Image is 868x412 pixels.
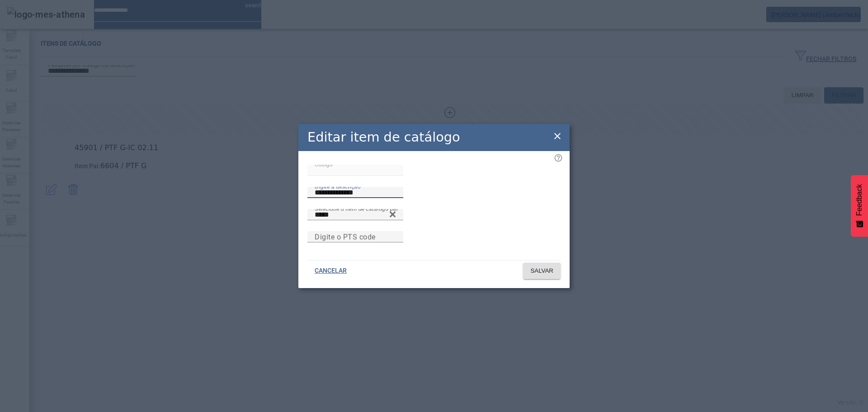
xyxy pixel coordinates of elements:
mat-label: Digite a descrição [315,183,360,189]
mat-label: Código [315,161,333,167]
button: CANCELAR [307,263,354,279]
span: CANCELAR [315,266,347,275]
mat-label: Selecione o item de catálogo pai [315,205,398,212]
button: SALVAR [523,263,561,279]
button: Feedback - Mostrar pesquisa [851,175,868,237]
span: SALVAR [530,266,553,275]
h2: Editar item de catálogo [307,128,460,147]
mat-label: Digite o PTS code [315,232,376,241]
span: Feedback [855,184,863,216]
input: Number [315,209,396,220]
